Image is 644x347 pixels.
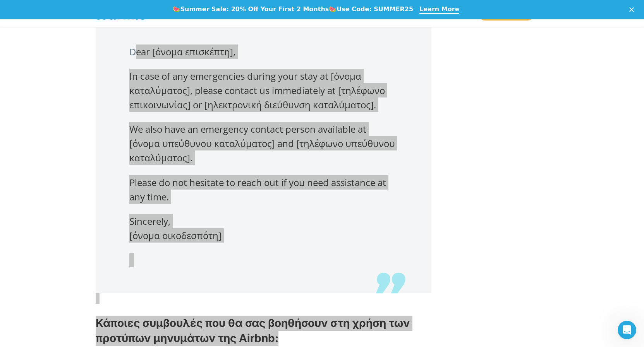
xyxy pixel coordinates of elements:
[173,5,414,13] div: 🍉 🍉
[629,7,637,12] div: Close
[337,5,413,13] b: Use Code: SUMMER25
[419,5,459,14] a: Learn More
[180,5,329,13] b: Summer Sale: 20% Off Your First 2 Months
[618,321,636,339] iframe: Intercom live chat
[129,214,398,243] p: Sincerely, [όνομα οικοδεσπότη]
[129,175,398,204] p: Please do not hesitate to reach out if you need assistance at any time.
[96,316,410,345] b: Κάποιες συμβουλές που θα σας βοηθήσουν στη χρήση των προτύπων μηνυμάτων της Airbnb:
[129,69,398,112] p: In case of any emergencies during your stay at [όνομα καταλύματος], please contact us immediately...
[129,44,398,59] p: Dear [όνομα επισκέπτη],
[129,122,398,165] p: We also have an emergency contact person available at [όνομα υπεύθυνου καταλύματος] and [τηλέφωνο...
